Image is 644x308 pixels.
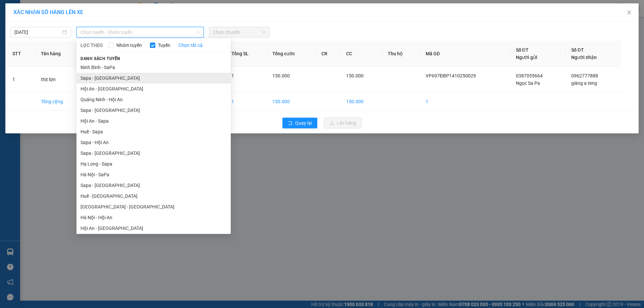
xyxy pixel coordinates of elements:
[76,116,231,126] li: Hội An - Sapa
[571,73,598,78] span: 0962777888
[571,47,584,53] span: Số ĐT
[36,41,84,67] th: Tên hàng
[571,55,597,60] span: Người nhận
[36,67,84,93] td: thịt lợn
[76,73,231,83] li: Sapa - [GEOGRAPHIC_DATA]
[76,94,231,105] li: Quảng Ninh - Hội An
[76,223,231,234] li: Hội An - [GEOGRAPHIC_DATA]
[295,119,312,127] span: Quay lại
[282,118,317,128] button: rollbackQuay lại
[155,42,173,49] span: Tuyến
[316,41,341,67] th: CR
[341,93,382,111] td: 150.000
[516,80,540,86] span: Ngọc Sa Pa
[324,118,362,128] button: uploadLên hàng
[7,41,36,67] th: STT
[76,159,231,169] li: Hạ Long - Sapa
[420,41,510,67] th: Mã GD
[226,93,267,111] td: 1
[627,10,632,15] span: close
[76,148,231,159] li: Sapa - [GEOGRAPHIC_DATA]
[76,126,231,137] li: Huế - Sapa
[7,67,36,93] td: 1
[76,212,231,223] li: Hà Nội - Hội An
[226,41,267,67] th: Tổng SL
[76,201,231,212] li: [GEOGRAPHIC_DATA] - [GEOGRAPHIC_DATA]
[80,42,103,49] span: LỌC THEO
[76,56,124,62] span: Danh sách tuyến
[213,27,266,37] span: Chọn chuyến
[516,47,529,53] span: Số ĐT
[382,41,420,67] th: Thu hộ
[14,28,61,36] input: 14/10/2025
[516,73,543,78] span: 0387055664
[267,93,316,111] td: 150.000
[267,41,316,67] th: Tổng cước
[620,3,639,22] button: Close
[36,93,84,111] td: Tổng cộng
[341,41,382,67] th: CC
[196,30,200,34] span: down
[76,83,231,94] li: Hội An - [GEOGRAPHIC_DATA]
[80,27,200,37] span: Chọn tuyến - nhóm tuyến
[76,137,231,148] li: Sapa - Hội An
[76,62,231,73] li: Ninh Bình - SaPa
[516,55,537,60] span: Người gửi
[76,169,231,180] li: Hà Nội - SaPa
[13,9,83,15] span: XÁC NHẬN SỐ HÀNG LÊN XE
[420,93,510,111] td: 1
[571,80,597,86] span: giàng a teng
[114,42,145,49] span: Nhóm tuyến
[426,73,476,78] span: VP697ĐBP1410250029
[76,191,231,201] li: Huế - [GEOGRAPHIC_DATA]
[76,180,231,191] li: Sapa - [GEOGRAPHIC_DATA]
[346,73,364,78] span: 150.000
[288,121,292,126] span: rollback
[272,73,290,78] span: 150.000
[231,73,234,78] span: 1
[178,42,203,49] a: Chọn tất cả
[76,105,231,116] li: Sapa - [GEOGRAPHIC_DATA]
